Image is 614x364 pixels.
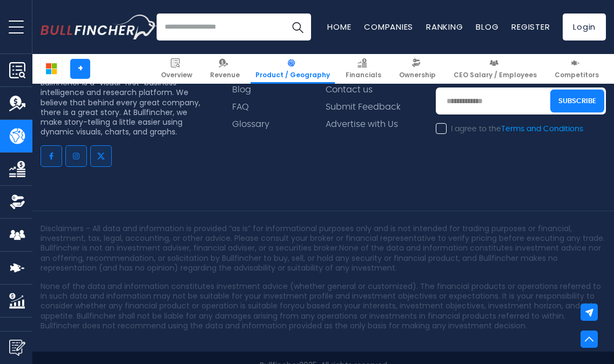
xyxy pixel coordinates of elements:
span: Revenue [210,71,240,79]
a: Login [563,14,606,41]
label: I agree to the [436,124,583,134]
span: Overview [161,71,192,79]
img: Ownership [9,194,25,210]
p: None of the data and information constitutes investment advice (whether general or customized). T... [41,281,606,331]
p: Disclaimers - All data and information is provided “as is” for informational purposes only and is... [41,224,606,273]
a: + [70,59,90,79]
a: Overview [156,54,197,84]
a: Submit Feedback [326,102,401,112]
img: MSFT logo [41,58,62,79]
a: Go to twitter [90,145,112,167]
a: Go to facebook [41,145,62,167]
span: Competitors [555,71,599,79]
a: Glossary [232,119,269,130]
img: Bullfincher logo [41,15,157,39]
p: Bullfincher is a “visual-first” business intelligence and research platform. We believe that behi... [41,78,205,137]
a: FAQ [232,102,249,112]
span: Financials [346,71,381,79]
span: Ownership [399,71,436,79]
a: Competitors [550,54,604,84]
span: Product / Geography [255,71,330,79]
a: Blog [476,21,498,32]
a: Financials [341,54,386,84]
a: Register [511,21,550,32]
a: Revenue [205,54,245,84]
a: Contact us [326,85,373,95]
button: Search [284,14,311,41]
span: CEO Salary / Employees [454,71,537,79]
a: Ranking [426,21,463,32]
button: Subscribe [550,90,604,113]
a: Go to instagram [65,145,87,167]
a: Blog [232,85,251,95]
a: Terms and Conditions [501,125,583,133]
iframe: reCAPTCHA [436,146,567,179]
a: Companies [364,21,413,32]
a: Product / Geography [251,54,335,84]
a: CEO Salary / Employees [449,54,542,84]
a: Home [327,21,351,32]
a: Go to homepage [41,15,157,39]
a: Advertise with Us [326,119,398,130]
a: Ownership [394,54,441,84]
